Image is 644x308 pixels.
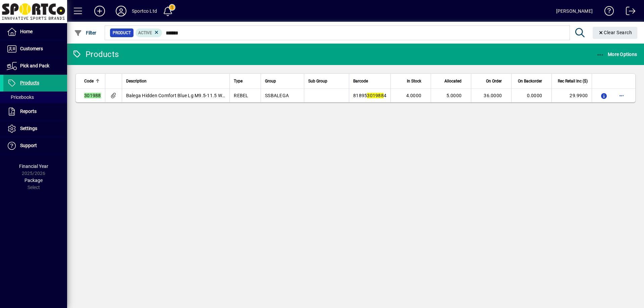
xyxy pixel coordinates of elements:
[136,28,162,37] mat-chip: Activation Status: Active
[138,30,152,35] span: Active
[558,77,588,85] span: Rec Retail Inc ($)
[516,77,548,85] div: On Backorder
[84,93,101,98] em: 301988
[367,93,384,98] em: 301988
[593,27,638,39] button: Clear
[265,77,276,85] span: Group
[126,77,226,85] div: Description
[475,77,508,85] div: On Order
[7,95,34,100] span: Pricebooks
[353,77,386,85] div: Barcode
[24,178,43,183] span: Package
[234,77,243,85] span: Type
[395,77,427,85] div: In Stock
[353,77,368,85] span: Barcode
[599,1,614,23] a: Knowledge Base
[20,143,37,148] span: Support
[110,5,132,17] button: Profile
[19,164,48,169] span: Financial Year
[595,48,639,60] button: More Options
[84,77,94,85] span: Code
[598,30,632,35] span: Clear Search
[596,52,637,57] span: More Options
[486,77,502,85] span: On Order
[407,77,421,85] span: In Stock
[551,89,592,102] td: 29.9900
[444,77,462,85] span: Allocated
[527,93,542,98] span: 0.0000
[3,41,67,57] a: Customers
[3,120,67,137] a: Settings
[3,103,67,120] a: Reports
[484,93,502,98] span: 36.0000
[20,126,37,131] span: Settings
[308,77,345,85] div: Sub Group
[556,6,593,16] div: [PERSON_NAME]
[234,93,248,98] span: REBEL
[3,23,67,40] a: Home
[616,90,627,101] button: More options
[20,63,49,68] span: Pick and Pack
[446,93,462,98] span: 5.0000
[234,77,257,85] div: Type
[3,91,67,103] a: Pricebooks
[518,77,542,85] span: On Backorder
[3,137,67,154] a: Support
[72,27,98,39] button: Filter
[72,49,119,60] div: Products
[3,58,67,74] a: Pick and Pack
[435,77,468,85] div: Allocated
[84,77,101,85] div: Code
[265,93,289,98] span: SSBALEGA
[20,109,37,114] span: Reports
[126,93,237,98] span: Balega Hidden Comfort Blue Lg M9.5-11.5 W11-13 r
[74,30,97,36] span: Filter
[89,5,110,17] button: Add
[20,80,39,85] span: Products
[308,77,327,85] span: Sub Group
[132,6,157,16] div: Sportco Ltd
[126,77,147,85] span: Description
[265,77,300,85] div: Group
[621,1,636,23] a: Logout
[113,29,131,36] span: Product
[20,46,43,51] span: Customers
[20,29,33,34] span: Home
[353,93,386,98] span: 81895 4
[406,93,422,98] span: 4.0000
